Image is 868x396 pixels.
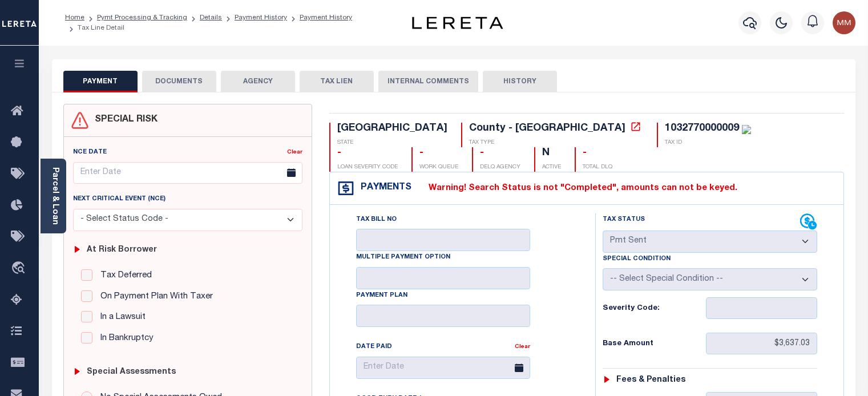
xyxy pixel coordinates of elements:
h6: Special Assessments [87,367,176,377]
button: DOCUMENTS [142,71,216,92]
button: HISTORY [483,71,557,92]
div: - [337,147,398,160]
label: On Payment Plan With Taxer [95,290,213,304]
div: County - [GEOGRAPHIC_DATA] [469,123,625,134]
label: Tax Bill No [356,215,397,225]
label: Tax Deferred [95,269,152,282]
label: In Bankruptcy [95,332,154,345]
h4: Payments [355,183,411,193]
p: STATE [337,139,447,147]
h6: Base Amount [603,340,706,349]
i: travel_explore [11,261,29,276]
a: Clear [515,344,530,350]
button: TAX LIEN [300,71,374,92]
label: Payment Plan [356,291,407,301]
img: logo-dark.svg [412,17,503,29]
a: Clear [287,149,302,155]
img: svg+xml;base64,PHN2ZyB4bWxucz0iaHR0cDovL3d3dy53My5vcmcvMjAwMC9zdmciIHBvaW50ZXItZXZlbnRzPSJub25lIi... [833,11,855,34]
input: $ [706,333,817,354]
div: - [583,147,612,160]
label: Special Condition [603,254,671,264]
button: PAYMENT [63,71,138,92]
h6: Fees & Penalties [616,375,685,385]
p: DELQ AGENCY [480,163,520,172]
div: 1032770000009 [665,123,739,134]
div: N [542,147,561,160]
img: check-icon-green.svg [742,125,751,134]
a: Payment History [235,14,287,21]
a: Parcel & Loan [51,167,59,225]
p: TAX ID [665,139,751,147]
p: LOAN SEVERITY CODE [337,163,398,172]
p: WORK QUEUE [419,163,458,172]
a: Home [65,14,84,21]
li: Tax Line Detail [65,23,124,33]
p: TAX TYPE [469,139,643,147]
div: - [480,147,520,160]
h6: Severity Code: [603,304,706,313]
button: INTERNAL COMMENTS [378,71,478,92]
p: ACTIVE [542,163,561,172]
label: Multiple Payment Option [356,253,450,262]
label: Next Critical Event (NCE) [73,195,165,204]
label: Date Paid [356,342,392,352]
input: Enter Date [356,357,530,379]
p: TOTAL DLQ [583,163,612,172]
a: Pymt Processing & Tracking [97,14,187,21]
input: Enter Date [73,162,302,184]
label: NCE Date [73,148,107,157]
label: Tax Status [603,215,645,225]
label: Warning! Search Status is not "Completed", amounts can not be keyed. [411,182,737,195]
a: Payment History [300,14,352,21]
a: Details [200,14,222,21]
button: AGENCY [221,71,295,92]
h4: SPECIAL RISK [89,115,158,126]
div: [GEOGRAPHIC_DATA] [337,123,447,135]
div: - [419,147,458,160]
h6: At Risk Borrower [87,245,157,255]
label: In a Lawsuit [95,311,146,324]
